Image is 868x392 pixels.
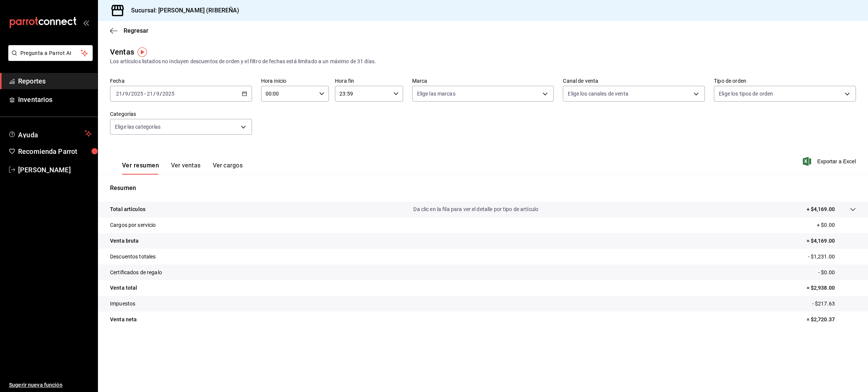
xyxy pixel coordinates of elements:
[116,91,122,97] input: --
[122,91,125,97] span: /
[110,300,135,308] p: Impuestos
[110,58,856,65] div: Los artículos listados no incluyen descuentos de orden y el filtro de fechas está limitado a un m...
[131,91,144,97] input: ----
[20,49,81,57] span: Pregunta a Parrot AI
[18,94,92,105] span: Inventarios
[18,165,92,175] span: [PERSON_NAME]
[171,162,201,175] button: Ver ventas
[110,184,856,193] p: Resumen
[153,91,156,97] span: /
[213,162,243,175] button: Ver cargos
[563,78,705,84] label: Canal de venta
[110,205,145,213] p: Total artículos
[110,27,148,34] button: Regresar
[110,253,156,261] p: Descuentos totales
[110,269,162,277] p: Certificados de regalo
[8,45,93,61] button: Pregunta a Parrot AI
[818,269,856,277] p: - $0.00
[719,90,773,97] span: Elige los tipos de orden
[18,129,82,138] span: Ayuda
[5,55,93,62] a: Pregunta a Parrot AI
[162,91,175,97] input: ----
[110,78,252,84] label: Fecha
[122,162,243,175] div: navigation tabs
[808,253,856,261] p: - $1,231.00
[110,316,137,324] p: Venta neta
[568,90,628,97] span: Elige los canales de venta
[124,27,148,34] span: Regresar
[147,91,153,97] input: --
[18,76,92,86] span: Reportes
[110,237,139,245] p: Venta bruta
[9,381,92,389] span: Sugerir nueva función
[125,91,128,97] input: --
[110,284,137,292] p: Venta total
[110,46,134,58] div: Ventas
[138,47,147,57] img: Tooltip marker
[18,146,92,156] span: Recomienda Parrot
[110,221,156,229] p: Cargos por servicio
[413,205,538,213] p: Da clic en la fila para ver el detalle por tipo de artículo
[122,162,159,175] button: Ver resumen
[128,91,131,97] span: /
[156,91,160,97] input: --
[417,90,455,97] span: Elige las marcas
[807,316,856,324] p: = $2,720.37
[144,91,146,97] span: -
[807,284,856,292] p: = $2,938.00
[807,205,835,213] p: + $4,169.00
[335,78,403,84] label: Hora fin
[412,78,554,84] label: Marca
[812,300,856,308] p: - $217.63
[714,78,856,84] label: Tipo de orden
[817,221,856,229] p: + $0.00
[807,237,856,245] p: = $4,169.00
[83,20,89,26] button: open_drawer_menu
[160,91,162,97] span: /
[261,78,329,84] label: Hora inicio
[115,123,161,131] span: Elige las categorías
[110,111,252,117] label: Categorías
[125,6,239,15] h3: Sucursal: [PERSON_NAME] (RIBEREÑA)
[804,157,856,166] button: Exportar a Excel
